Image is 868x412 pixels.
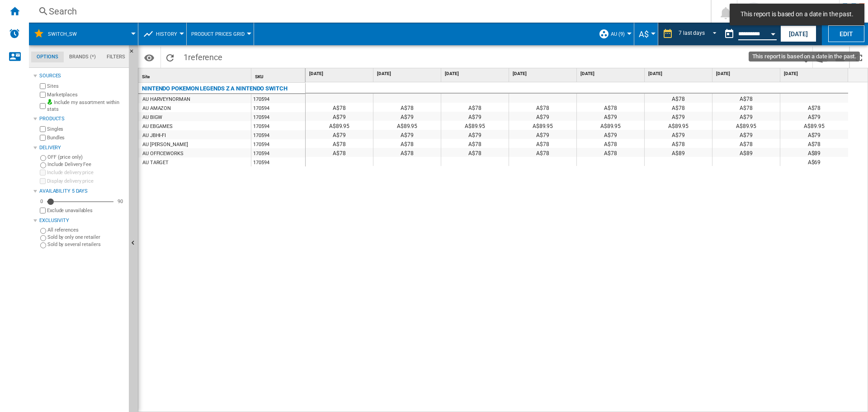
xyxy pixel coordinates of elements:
div: Search [49,5,687,18]
button: Options [140,49,158,66]
div: A$89.95 [441,121,509,130]
div: A$79 [780,130,848,139]
div: 170594 [251,148,305,157]
md-tab-item: Brands (*) [64,52,101,62]
div: A$79 [577,130,644,139]
div: Sources [39,72,125,80]
div: A$79 [712,130,780,139]
div: A$78 [509,148,576,157]
div: A$79 [780,112,848,121]
span: [DATE] [784,71,846,77]
button: Maximize [850,47,868,68]
div: 170594 [251,121,305,130]
div: A$78 [441,139,509,148]
label: OFF (price only) [47,154,125,161]
div: 170594 [251,94,305,103]
div: 170594 [251,139,305,148]
button: md-calendar [720,25,738,43]
button: Send this report by email [831,47,849,68]
span: SKU [255,74,264,79]
div: AU EBGAMES [142,122,173,131]
div: History [143,23,182,45]
div: AU AMAZON [142,104,171,113]
div: A$69 [780,157,848,166]
md-menu: Currency [634,23,658,45]
div: [DATE] [375,68,441,80]
input: OFF (price only) [40,155,46,161]
span: [DATE] [309,71,371,77]
button: Reload [161,47,179,68]
div: Delivery [39,144,125,152]
button: Edit [828,25,864,42]
div: A$78 [306,148,373,157]
div: A$78 [509,103,576,112]
label: Marketplaces [47,91,125,98]
div: A$89 [645,148,712,157]
button: Hide [129,45,140,62]
button: Share this bookmark with others [794,47,812,68]
span: [DATE] [648,71,710,77]
span: A$ [639,29,649,39]
div: A$89.95 [306,121,373,130]
div: A$79 [645,112,712,121]
div: A$78 [373,139,441,148]
input: Singles [40,126,46,132]
div: AU JBHI-FI [142,131,166,140]
div: AU HARVEYNORMAN [142,95,190,104]
div: 170594 [251,157,305,166]
button: AU (9) [611,23,629,45]
div: A$79 [306,112,373,121]
div: AU TARGET [142,158,169,167]
div: Products [39,115,125,123]
div: [DATE] [443,68,509,80]
input: Sold by only one retailer [40,235,46,241]
label: Bundles [47,134,125,141]
label: Include delivery price [47,169,125,176]
div: [DATE] [646,68,712,80]
span: [DATE] [716,71,778,77]
div: A$89 [780,148,848,157]
img: alerts-logo.svg [9,28,20,39]
div: A$78 [441,103,509,112]
span: Product prices grid [191,31,245,37]
md-select: REPORTS.WIZARD.STEPS.REPORT.STEPS.REPORT_OPTIONS.PERIOD: 7 last days [678,27,720,42]
span: AU (9) [611,31,625,37]
div: A$89.95 [509,121,576,130]
input: Marketplaces [40,92,46,98]
div: A$78 [780,103,848,112]
div: This report is based on a date in the past. [720,23,778,45]
div: AU OFFICEWORKS [142,149,184,158]
div: A$78 [441,148,509,157]
div: NINTENDO POKEMON LEGENDS Z A NINTENDO SWITCH [142,83,288,94]
span: [DATE] [580,71,642,77]
img: mysite-bg-18x18.png [47,99,52,104]
div: Sort None [140,68,251,82]
button: Switch_SW [48,23,86,45]
div: AU BIGW [142,113,162,122]
label: Singles [47,126,125,133]
div: A$89.95 [712,121,780,130]
div: [DATE] [579,68,644,80]
div: A$89.95 [780,121,848,130]
input: Include my assortment within stats [40,100,46,112]
button: Open calendar [765,24,781,41]
button: History [156,23,182,45]
div: A$89.95 [645,121,712,130]
div: Availability 5 Days [39,188,125,195]
label: Sold by several retailers [47,241,125,248]
span: This report is based on a date in the past. [738,10,856,19]
label: Display delivery price [47,178,125,185]
button: Download in Excel [813,47,831,68]
button: Product prices grid [191,23,249,45]
div: [DATE] [511,68,576,80]
div: A$79 [306,130,373,139]
div: A$78 [712,94,780,103]
div: Sort None [253,68,305,82]
div: A$89.95 [373,121,441,130]
div: A$78 [577,139,644,148]
md-tab-item: Options [31,52,64,62]
div: A$79 [373,112,441,121]
div: A$78 [373,148,441,157]
div: A$78 [712,139,780,148]
div: A$89.95 [577,121,644,130]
